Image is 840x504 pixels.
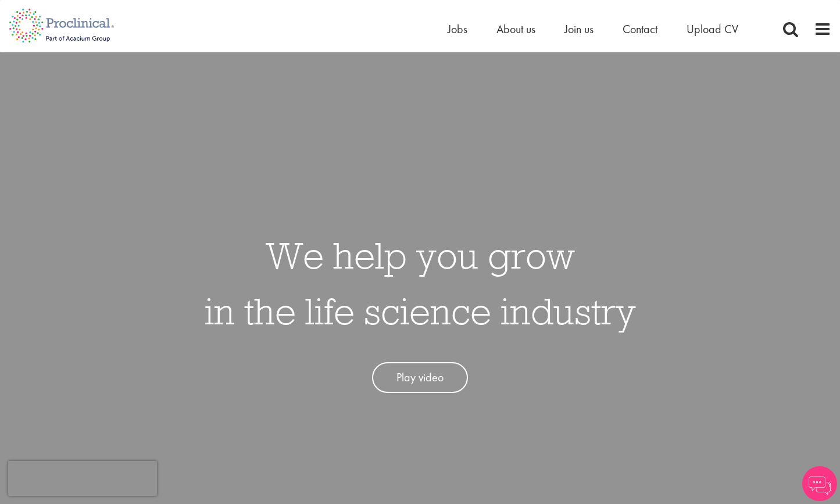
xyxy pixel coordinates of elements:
img: Chatbot [802,466,837,501]
a: Contact [623,22,657,37]
a: Upload CV [687,22,738,37]
a: About us [496,22,535,37]
h1: We help you grow in the life science industry [205,227,636,339]
a: Join us [564,22,594,37]
a: Play video [372,362,468,393]
a: Jobs [448,22,467,37]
